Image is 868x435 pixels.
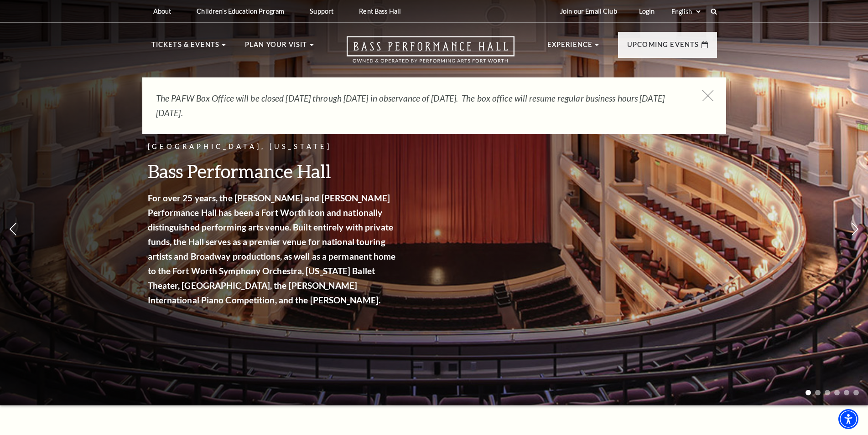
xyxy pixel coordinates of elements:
select: Select: [670,7,702,16]
p: Experience [547,39,593,56]
p: Children's Education Program [197,7,284,15]
h3: Bass Performance Hall [148,159,399,183]
p: About [153,7,172,15]
p: Tickets & Events [151,39,220,56]
strong: For over 25 years, the [PERSON_NAME] and [PERSON_NAME] Performance Hall has been a Fort Worth ico... [148,193,396,305]
div: Accessibility Menu [838,409,858,429]
p: Upcoming Events [627,39,699,56]
em: The PAFW Box Office will be closed [DATE] through [DATE] in observance of [DATE]. The box office ... [156,93,665,118]
p: Plan Your Visit [245,39,307,56]
p: [GEOGRAPHIC_DATA], [US_STATE] [148,141,399,153]
p: Rent Bass Hall [359,7,401,15]
p: Support [310,7,333,15]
